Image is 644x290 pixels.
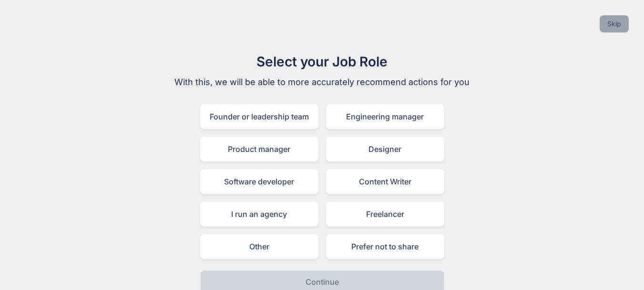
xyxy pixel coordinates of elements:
[306,276,339,288] p: Continue
[200,104,318,129] div: Founder or leadership team
[326,202,444,226] div: Freelancer
[200,234,318,259] div: Other
[162,52,482,72] h1: Select your Job Role
[326,169,444,194] div: Content Writer
[200,169,318,194] div: Software developer
[326,137,444,161] div: Designer
[200,137,318,161] div: Product manager
[600,15,629,32] button: Skip
[162,75,482,89] p: With this, we will be able to more accurately recommend actions for you
[326,234,444,259] div: Prefer not to share
[200,202,318,226] div: I run an agency
[326,104,444,129] div: Engineering manager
